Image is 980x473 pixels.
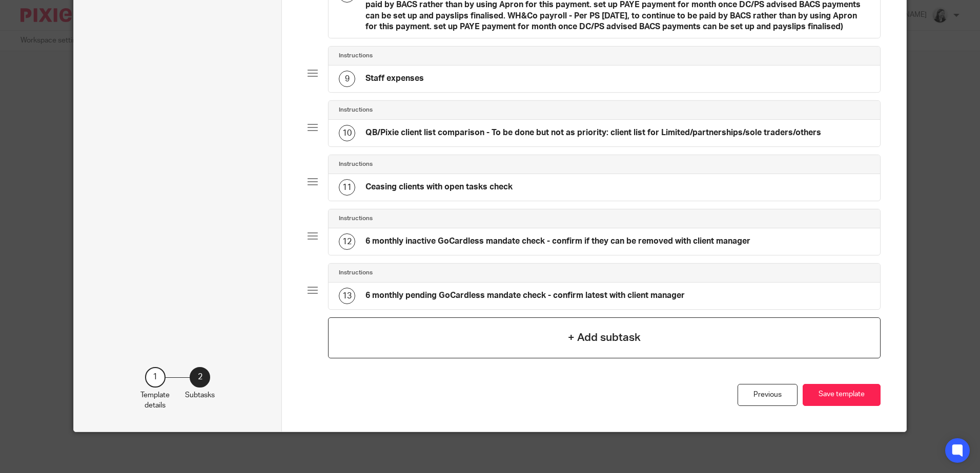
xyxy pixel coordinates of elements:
[145,367,166,388] div: 1
[339,179,355,196] div: 11
[339,214,373,223] h4: Instructions
[190,367,210,388] div: 2
[803,384,881,406] button: Save template
[568,330,641,346] h4: + Add subtask
[339,288,355,304] div: 13
[339,269,373,277] h4: Instructions
[185,390,215,400] p: Subtasks
[339,71,355,87] div: 9
[365,236,750,247] h4: 6 monthly inactive GoCardless mandate check - confirm if they can be removed with client manager
[339,125,355,141] div: 10
[365,182,513,192] h4: Ceasing clients with open tasks check
[339,160,373,168] h4: Instructions
[365,127,821,138] h4: QB/Pixie client list comparison - To be done but not as priority: client list for Limited/partner...
[339,52,373,60] h4: Instructions
[365,290,685,301] h4: 6 monthly pending GoCardless mandate check - confirm latest with client manager
[339,106,373,114] h4: Instructions
[365,73,424,84] h4: Staff expenses
[339,233,355,250] div: 12
[140,390,170,411] p: Template details
[738,384,798,406] div: Previous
